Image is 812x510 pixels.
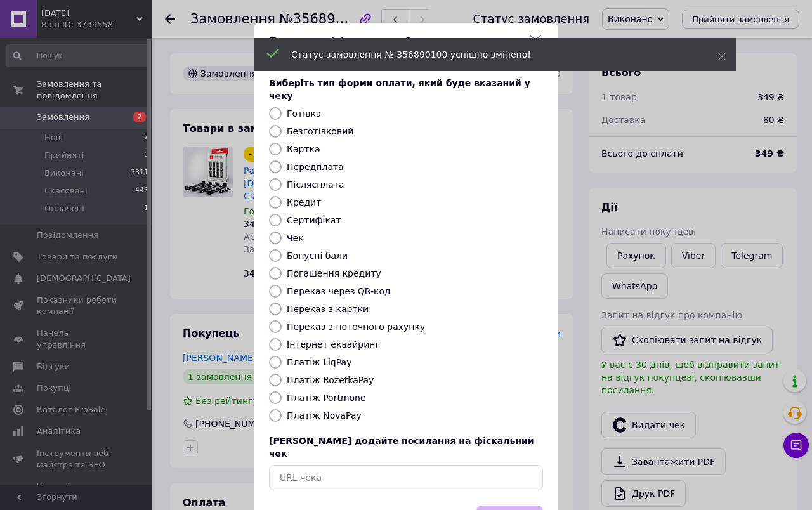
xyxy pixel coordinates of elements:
[287,322,425,332] label: Переказ з поточного рахунку
[287,357,351,367] label: Платіж LiqPay
[287,197,321,207] label: Кредит
[291,48,686,61] div: Статус замовлення № 356890100 успішно змінено!
[287,286,391,296] label: Переказ через QR-код
[287,339,380,350] label: Інтернет еквайринг
[287,268,381,278] label: Погашення кредиту
[287,393,366,403] label: Платіж Portmone
[287,215,341,225] label: Сертифікат
[287,304,369,314] label: Переказ з картки
[269,33,523,51] span: Видати фіскальний чек
[287,180,344,190] label: Післясплата
[287,410,362,421] label: Платіж NovaPay
[269,436,534,459] span: [PERSON_NAME] додайте посилання на фіскальний чек
[287,108,321,119] label: Готівка
[269,78,530,101] span: Виберіть тип форми оплати, який буде вказаний у чеку
[287,162,344,172] label: Передплата
[287,144,320,154] label: Картка
[287,233,304,243] label: Чек
[287,375,374,385] label: Платіж RozetkaPay
[269,465,543,490] input: URL чека
[287,126,353,136] label: Безготівковий
[287,251,348,261] label: Бонусні бали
